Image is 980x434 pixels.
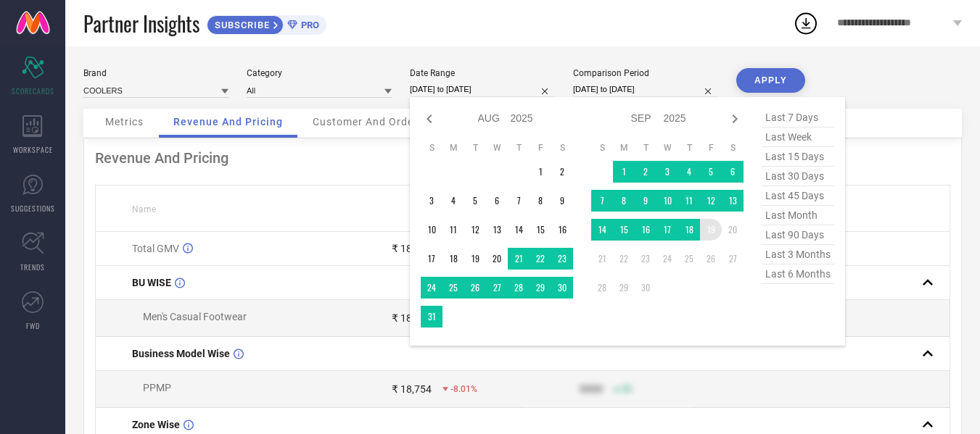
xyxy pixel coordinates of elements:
[762,264,834,284] span: last 6 months
[13,144,53,155] span: WORKSPACE
[530,248,551,270] td: Fri Aug 22 2025
[392,243,432,254] div: ₹ 18,754
[421,110,438,128] div: Previous month
[678,142,700,154] th: Thursday
[508,219,530,241] td: Thu Aug 14 2025
[591,248,613,270] td: Sun Sep 21 2025
[656,190,678,212] td: Wed Sep 10 2025
[11,203,55,214] span: SUGGESTIONS
[464,277,486,299] td: Tue Aug 26 2025
[678,190,700,212] td: Thu Sep 11 2025
[464,219,486,241] td: Tue Aug 12 2025
[530,142,551,154] th: Friday
[410,68,555,78] div: Date Range
[410,82,555,97] input: Select date range
[635,219,656,241] td: Tue Sep 16 2025
[132,204,156,214] span: Name
[421,306,442,327] td: Sun Aug 31 2025
[20,262,45,272] span: TRENDS
[486,219,508,241] td: Wed Aug 13 2025
[486,277,508,299] td: Wed Aug 27 2025
[132,277,171,288] span: BU WISE
[143,311,247,322] span: Men's Casual Footwear
[678,219,700,241] td: Thu Sep 18 2025
[700,142,722,154] th: Friday
[762,206,834,225] span: last month
[722,161,744,183] td: Sat Sep 06 2025
[635,277,656,299] td: Tue Sep 30 2025
[656,142,678,154] th: Wednesday
[464,248,486,270] td: Tue Aug 19 2025
[613,277,635,299] td: Mon Sep 29 2025
[635,142,656,154] th: Tuesday
[486,248,508,270] td: Wed Aug 20 2025
[508,190,530,212] td: Thu Aug 07 2025
[421,219,442,241] td: Sun Aug 10 2025
[530,161,551,183] td: Fri Aug 01 2025
[486,142,508,154] th: Wednesday
[392,312,432,324] div: ₹ 18,754
[762,167,834,186] span: last 30 days
[207,12,326,35] a: SUBSCRIBEPRO
[656,161,678,183] td: Wed Sep 03 2025
[442,142,464,154] th: Monday
[613,142,635,154] th: Monday
[656,248,678,270] td: Wed Sep 24 2025
[207,20,273,30] span: SUBSCRIBE
[530,219,551,241] td: Fri Aug 15 2025
[464,190,486,212] td: Tue Aug 05 2025
[700,190,722,212] td: Fri Sep 12 2025
[613,161,635,183] td: Mon Sep 01 2025
[722,219,744,241] td: Sat Sep 20 2025
[551,190,573,212] td: Sat Aug 09 2025
[613,248,635,270] td: Mon Sep 22 2025
[678,161,700,183] td: Thu Sep 04 2025
[297,20,319,30] span: PRO
[573,68,718,78] div: Comparison Period
[762,128,834,147] span: last week
[726,110,744,128] div: Next month
[442,248,464,270] td: Mon Aug 18 2025
[551,277,573,299] td: Sat Aug 30 2025
[450,384,477,394] span: -8.01%
[762,225,834,245] span: last 90 days
[551,142,573,154] th: Saturday
[95,149,950,167] div: Revenue And Pricing
[613,219,635,241] td: Mon Sep 15 2025
[508,248,530,270] td: Thu Aug 21 2025
[83,68,228,78] div: Brand
[722,142,744,154] th: Saturday
[762,108,834,128] span: last 7 days
[105,116,144,128] span: Metrics
[132,419,180,430] span: Zone Wise
[486,190,508,212] td: Wed Aug 06 2025
[143,382,171,393] span: PPMP
[635,161,656,183] td: Tue Sep 02 2025
[591,142,613,154] th: Sunday
[591,277,613,299] td: Sun Sep 28 2025
[508,277,530,299] td: Thu Aug 28 2025
[762,147,834,167] span: last 15 days
[736,68,805,93] button: APPLY
[421,277,442,299] td: Sun Aug 24 2025
[12,85,54,96] span: SCORECARDS
[622,384,632,394] span: 50
[678,248,700,270] td: Thu Sep 25 2025
[551,248,573,270] td: Sat Aug 23 2025
[551,219,573,241] td: Sat Aug 16 2025
[573,82,718,97] input: Select comparison period
[722,190,744,212] td: Sat Sep 13 2025
[656,219,678,241] td: Wed Sep 17 2025
[700,161,722,183] td: Fri Sep 05 2025
[83,9,199,38] span: Partner Insights
[313,116,424,128] span: Customer And Orders
[442,219,464,241] td: Mon Aug 11 2025
[247,68,392,78] div: Category
[700,219,722,241] td: Fri Sep 19 2025
[551,161,573,183] td: Sat Aug 02 2025
[635,248,656,270] td: Tue Sep 23 2025
[132,348,230,359] span: Business Model Wise
[442,190,464,212] td: Mon Aug 04 2025
[700,248,722,270] td: Fri Sep 26 2025
[421,248,442,270] td: Sun Aug 17 2025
